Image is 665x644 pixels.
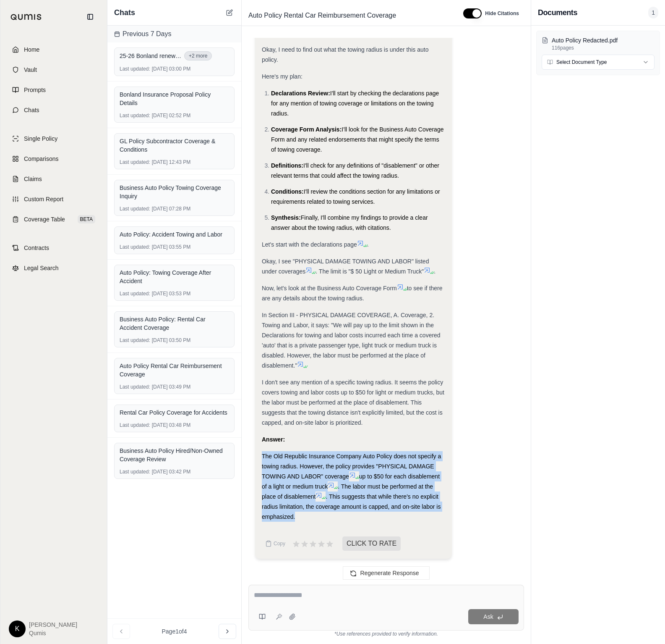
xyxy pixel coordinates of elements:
span: I'll look for the Business Auto Coverage Form and any related endorsements that might specify the... [271,126,443,153]
button: Regenerate Response [343,566,429,580]
div: *Use references provided to verify information. [248,631,524,637]
button: Auto Policy Redacted.pdf116pages [542,36,655,51]
span: Last updated: [120,66,150,72]
span: Coverage Form Analysis: [271,126,342,133]
span: . This suggests that while there's no explicit radius limitation, the coverage amount is capped, ... [262,493,441,520]
div: [DATE] 03:53 PM [120,290,229,297]
a: Comparisons [5,150,102,168]
span: Last updated: [120,244,150,250]
div: [DATE] 12:43 PM [120,159,229,166]
span: Prompts [24,86,46,94]
span: I don't see any mention of a specific towing radius. It seems the policy covers towing and labor ... [262,379,444,426]
span: I'll start by checking the declarations page for any mention of towing coverage or limitations on... [271,90,439,117]
div: K [9,620,26,637]
span: Qumis [29,629,77,637]
span: Declarations Review: [271,90,330,97]
div: Bonland Insurance Proposal Policy Details [120,90,229,107]
span: . The limit is "$ 50 Light or Medium Truck" [316,268,424,275]
span: [PERSON_NAME] [29,620,77,629]
span: . [367,241,369,248]
span: Here's my plan: [262,73,303,80]
span: Synthesis: [271,214,301,221]
span: . [434,268,436,275]
a: Single Policy [5,129,102,148]
div: Business Auto Policy Towing Coverage Inquiry [120,184,229,200]
a: Coverage TableBETA [5,210,102,229]
span: Okay, I see "PHYSICAL DAMAGE TOWING AND LABOR" listed under coverages [262,258,429,275]
div: Rental Car Policy Coverage for Accidents [120,408,229,417]
span: Vault [24,66,37,74]
button: Copy [262,535,289,552]
span: Comparisons [24,155,58,163]
span: In Section III - PHYSICAL DAMAGE COVERAGE, A. Coverage, 2. Towing and Labor, it says: "We will pa... [262,312,441,369]
div: [DATE] 03:49 PM [120,384,229,390]
button: Collapse sidebar [83,10,97,24]
div: [DATE] 02:52 PM [120,112,229,119]
span: BETA [78,215,95,223]
span: 1 [648,7,658,18]
div: [DATE] 03:42 PM [120,468,229,475]
span: to see if there are any details about the towing radius. [262,285,443,302]
span: Regenerate Response [360,570,419,576]
span: Let's start with the declarations page [262,241,357,248]
img: Qumis Logo [10,14,42,20]
div: GL Policy Subcontractor Coverage & Conditions [120,137,229,154]
div: [DATE] 07:28 PM [120,205,229,212]
span: Custom Report [24,195,63,203]
span: Last updated: [120,112,150,119]
span: Legal Search [24,264,59,272]
strong: Answer: [262,436,285,443]
span: Auto Policy Rental Car Reimbursement Coverage [245,9,399,22]
span: Last updated: [120,290,150,297]
span: Coverage Table [24,215,65,223]
div: Business Auto Policy Hired/Non-Owned Coverage Review [120,447,229,463]
a: Prompts [5,81,102,99]
a: Legal Search [5,259,102,277]
span: Last updated: [120,205,150,212]
a: Home [5,40,102,59]
a: Chats [5,101,102,119]
a: Vault [5,60,102,79]
h3: Documents [538,7,577,18]
span: CLICK TO RATE [342,536,401,551]
div: Previous 7 Days [107,26,241,42]
span: Page 1 of 4 [162,627,187,636]
span: Okay, I need to find out what the towing radius is under this auto policy. [262,46,428,63]
div: Auto Policy: Towing Coverage After Accident [120,268,229,285]
div: Business Auto Policy: Rental Car Accident Coverage [120,315,229,332]
span: Single Policy [24,134,57,143]
span: Last updated: [120,159,150,166]
p: Auto Policy Redacted.pdf [552,36,655,45]
span: Conditions: [271,188,304,195]
span: Home [24,45,39,54]
div: [DATE] 03:00 PM [120,66,229,72]
span: Copy [274,540,285,547]
span: Last updated: [120,337,150,344]
span: Last updated: [120,468,150,475]
div: Edit Title [245,9,453,22]
span: 25-26 Bonland renewal proposal without WC.pdf [120,52,183,60]
span: I'll review the conditions section for any limitations or requirements related to towing services. [271,188,440,205]
span: The Old Republic Insurance Company Auto Policy does not specify a towing radius. However, the pol... [262,453,441,480]
a: Contracts [5,239,102,257]
span: Claims [24,175,42,183]
span: Finally, I'll combine my findings to provide a clear answer about the towing radius, with citations. [271,214,428,231]
a: Custom Report [5,190,102,208]
button: Ask [468,609,519,624]
span: Contracts [24,244,49,252]
span: Last updated: [120,422,150,428]
span: I'll check for any definitions of "disablement" or other relevant terms that could affect the tow... [271,162,439,179]
span: Now, let's look at the Business Auto Coverage Form [262,285,397,292]
div: [DATE] 03:50 PM [120,337,229,344]
span: Hide Citations [485,10,519,17]
button: New Chat [224,8,235,18]
span: Last updated: [120,384,150,390]
button: +2 more [184,51,212,60]
div: [DATE] 03:55 PM [120,244,229,250]
a: Claims [5,170,102,188]
p: 116 pages [552,45,655,51]
span: Chats [114,7,135,18]
span: Chats [24,106,39,114]
div: [DATE] 03:48 PM [120,422,229,428]
span: Definitions: [271,162,303,169]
